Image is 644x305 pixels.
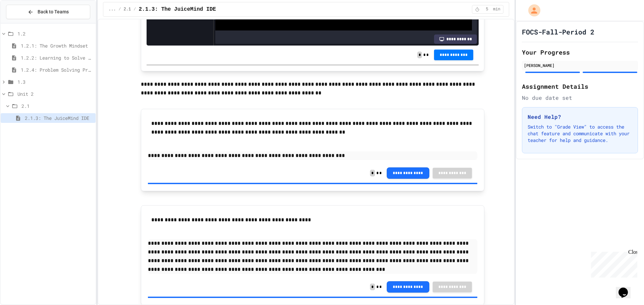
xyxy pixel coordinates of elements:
p: Switch to "Grade View" to access the chat feature and communicate with your teacher for help and ... [528,124,632,144]
span: 2.1.3: The JuiceMind IDE [139,5,216,13]
span: 1.2.4: Problem Solving Practice [21,66,93,73]
iframe: chat widget [588,249,637,278]
span: 2.1 [124,7,131,12]
span: 1.3 [17,78,93,85]
h2: Your Progress [522,48,638,57]
h3: Need Help? [528,113,632,121]
span: min [493,7,500,12]
span: / [133,7,136,12]
span: 2.1.3: The JuiceMind IDE [25,115,93,122]
span: Back to Teams [38,8,69,15]
div: [PERSON_NAME] [524,62,636,68]
span: 5 [482,7,492,12]
button: Back to Teams [6,5,90,19]
h1: FOCS-Fall-Period 2 [522,27,594,36]
span: 1.2.1: The Growth Mindset [21,42,93,49]
div: Chat with us now!Close [3,3,46,43]
span: 1.2 [17,30,93,37]
span: 2.1 [21,102,93,109]
span: Unit 2 [17,90,93,97]
span: / [118,7,121,12]
span: 1.2.2: Learning to Solve Hard Problems [21,54,93,61]
iframe: chat widget [616,278,637,298]
div: No due date set [522,94,638,102]
div: My Account [521,3,542,18]
h2: Assignment Details [522,82,638,91]
span: ... [109,7,116,12]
